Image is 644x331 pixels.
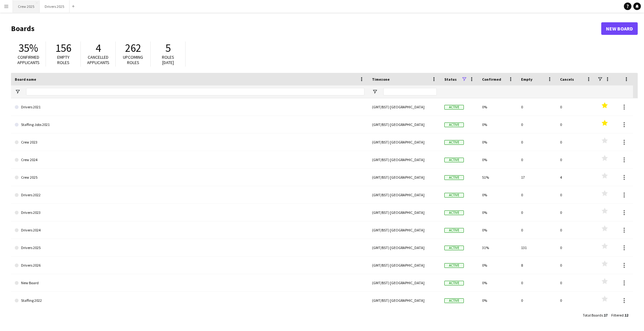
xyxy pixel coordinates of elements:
[96,41,101,55] span: 4
[15,151,364,169] a: Crew 2024
[368,151,441,168] div: (GMT/BST) [GEOGRAPHIC_DATA]
[556,151,595,168] div: 0
[368,221,441,239] div: (GMT/BST) [GEOGRAPHIC_DATA]
[444,228,464,233] span: Active
[15,77,36,82] span: Board name
[517,292,556,309] div: 0
[517,169,556,186] div: 17
[368,116,441,133] div: (GMT/BST) [GEOGRAPHIC_DATA]
[444,77,457,82] span: Status
[556,292,595,309] div: 0
[13,0,40,13] button: Crew 2025
[611,309,628,321] div: :
[478,292,517,309] div: 0%
[583,313,603,317] span: Total Boards
[444,298,464,303] span: Active
[368,257,441,274] div: (GMT/BST) [GEOGRAPHIC_DATA]
[556,98,595,116] div: 0
[604,313,608,317] span: 17
[15,257,364,274] a: Drivers 2026
[521,77,532,82] span: Empty
[368,239,441,256] div: (GMT/BST) [GEOGRAPHIC_DATA]
[368,133,441,151] div: (GMT/BST) [GEOGRAPHIC_DATA]
[478,204,517,221] div: 0%
[125,41,141,55] span: 262
[368,274,441,291] div: (GMT/BST) [GEOGRAPHIC_DATA]
[444,263,464,268] span: Active
[583,309,608,321] div: :
[15,169,364,186] a: Crew 2025
[556,257,595,274] div: 0
[87,54,109,65] span: Cancelled applicants
[556,133,595,151] div: 0
[55,41,71,55] span: 156
[17,54,40,65] span: Confirmed applicants
[15,239,364,257] a: Drivers 2025
[478,257,517,274] div: 0%
[123,54,143,65] span: Upcoming roles
[556,221,595,239] div: 0
[15,274,364,292] a: New Board
[15,221,364,239] a: Drivers 2024
[517,98,556,116] div: 0
[482,77,501,82] span: Confirmed
[478,186,517,203] div: 0%
[556,186,595,203] div: 0
[444,210,464,215] span: Active
[444,105,464,110] span: Active
[517,221,556,239] div: 0
[444,193,464,198] span: Active
[40,0,69,13] button: Drivers 2025
[368,169,441,186] div: (GMT/BST) [GEOGRAPHIC_DATA]
[15,98,364,116] a: Drivers 2021
[15,133,364,151] a: Crew 2023
[560,77,574,82] span: Cancels
[368,186,441,203] div: (GMT/BST) [GEOGRAPHIC_DATA]
[478,98,517,116] div: 0%
[444,122,464,127] span: Active
[165,41,171,55] span: 5
[517,239,556,256] div: 131
[517,133,556,151] div: 0
[57,54,69,65] span: Empty roles
[517,257,556,274] div: 8
[556,116,595,133] div: 0
[444,175,464,180] span: Active
[611,313,624,317] span: Filtered
[15,204,364,221] a: Drivers 2023
[383,88,437,95] input: Timezone Filter Input
[478,133,517,151] div: 0%
[478,221,517,239] div: 0%
[478,169,517,186] div: 51%
[11,24,601,33] h1: Boards
[15,186,364,204] a: Drivers 2022
[517,274,556,291] div: 0
[15,89,20,95] button: Open Filter Menu
[601,22,638,35] a: New Board
[556,169,595,186] div: 4
[556,239,595,256] div: 0
[478,239,517,256] div: 31%
[478,116,517,133] div: 0%
[372,89,378,95] button: Open Filter Menu
[368,98,441,116] div: (GMT/BST) [GEOGRAPHIC_DATA]
[15,292,364,309] a: Staffing 2022
[556,274,595,291] div: 0
[15,116,364,133] a: Staffing Jobs 2021
[444,281,464,285] span: Active
[556,204,595,221] div: 0
[444,140,464,145] span: Active
[162,54,174,65] span: Roles [DATE]
[444,246,464,250] span: Active
[372,77,390,82] span: Timezone
[26,88,364,95] input: Board name Filter Input
[478,274,517,291] div: 0%
[444,158,464,162] span: Active
[19,41,38,55] span: 35%
[517,186,556,203] div: 0
[517,204,556,221] div: 0
[368,204,441,221] div: (GMT/BST) [GEOGRAPHIC_DATA]
[517,116,556,133] div: 0
[368,292,441,309] div: (GMT/BST) [GEOGRAPHIC_DATA]
[625,313,628,317] span: 12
